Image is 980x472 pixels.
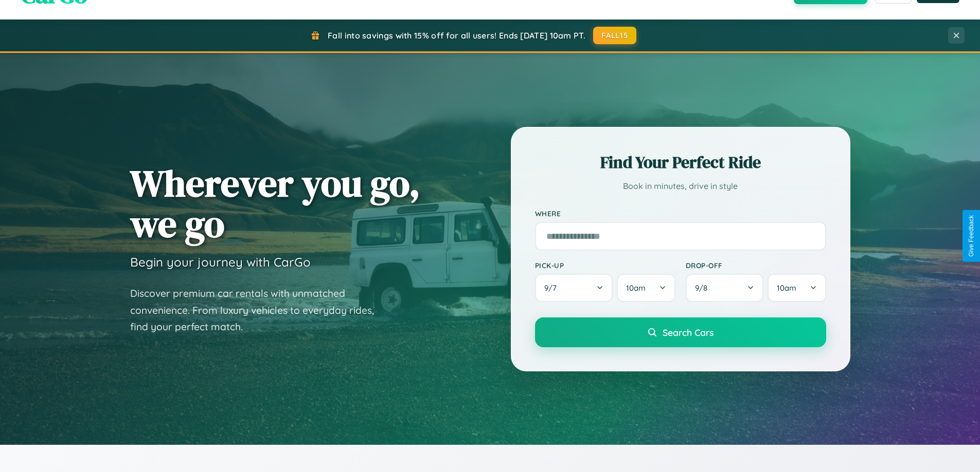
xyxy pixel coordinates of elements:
span: Fall into savings with 15% off for all users! Ends [DATE] 10am PT. [328,30,585,41]
p: Discover premium car rentals with unmatched convenience. From luxury vehicles to everyday rides, ... [130,285,387,335]
span: 9 / 7 [544,283,562,293]
span: 10am [777,283,796,293]
h3: Begin your journey with CarGo [130,254,311,270]
label: Pick-up [535,261,675,270]
label: Where [535,209,826,218]
button: 9/7 [535,274,613,302]
h1: Wherever you go, we go [130,163,420,244]
button: 10am [617,274,675,302]
button: Search Cars [535,317,826,347]
button: 9/8 [686,274,764,302]
div: Give Feedback [968,215,975,257]
span: Search Cars [663,327,714,338]
span: 10am [626,283,646,293]
label: Drop-off [686,261,826,270]
button: 10am [768,274,826,302]
button: FALL15 [593,27,636,44]
h2: Find Your Perfect Ride [535,151,826,174]
p: Book in minutes, drive in style [535,179,826,194]
span: 9 / 8 [695,283,712,293]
